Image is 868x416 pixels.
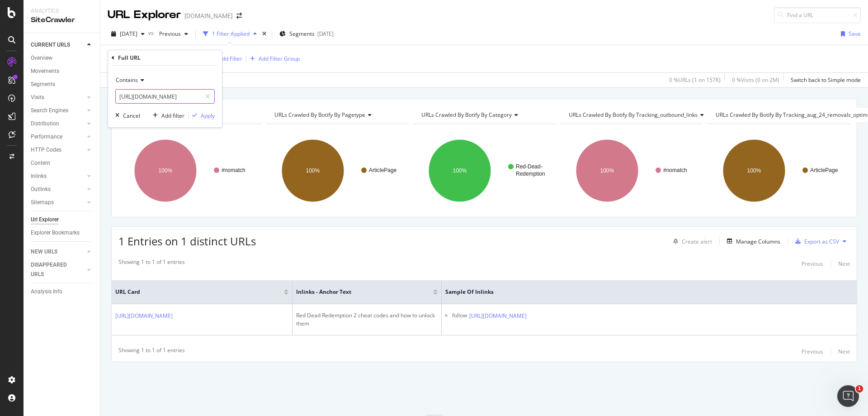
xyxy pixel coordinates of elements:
[802,348,823,355] div: Previous
[289,30,315,38] span: Segments
[837,385,859,407] iframe: Intercom live chat
[112,111,140,120] button: Cancel
[849,30,861,38] div: Save
[31,260,85,279] a: DISAPPEARED URLS
[260,29,268,38] div: times
[156,30,181,38] span: Previous
[469,311,527,320] a: [URL][DOMAIN_NAME]
[31,260,76,279] div: DISAPPEARED URLS
[747,167,761,174] text: 100%
[120,30,137,38] span: 2025 Sep. 20th
[787,73,861,87] button: Switch back to Simple mode
[31,228,80,238] div: Explorer Bookmarks
[560,131,703,210] svg: A chart.
[222,167,245,173] text: #nomatch
[246,53,300,64] button: Add Filter Group
[804,238,839,245] div: Export as CSV
[115,311,173,320] a: [URL][DOMAIN_NAME]
[31,198,54,207] div: Sitemaps
[156,27,192,41] button: Previous
[161,112,184,120] div: Add filter
[669,76,721,84] div: 0 % URLs ( 1 on 157K )
[259,55,300,62] div: Add Filter Group
[31,145,61,155] div: HTTP Codes
[266,131,409,210] svg: A chart.
[838,348,850,355] div: Next
[31,119,85,129] a: Distribution
[707,131,850,210] svg: A chart.
[31,185,85,194] a: Outlinks
[802,346,823,357] button: Previous
[31,198,85,207] a: Sitemaps
[31,247,57,257] div: NEW URLS
[802,258,823,269] button: Previous
[567,108,711,122] h4: URLs Crawled By Botify By tracking_outbound_links
[31,53,52,63] div: Overview
[118,54,141,62] div: Full URL
[31,40,85,50] a: CURRENT URLS
[31,132,85,142] a: Performance
[31,80,94,89] a: Segments
[31,119,59,129] div: Distribution
[837,27,861,41] button: Save
[159,167,173,174] text: 100%
[31,15,93,25] div: SiteCrawler
[31,80,55,89] div: Segments
[148,29,156,37] span: vs
[306,167,320,174] text: 100%
[856,385,863,392] span: 1
[723,236,780,247] button: Manage Columns
[516,163,542,170] text: Red-Dead-
[31,106,85,115] a: Search Engines
[118,131,261,210] svg: A chart.
[274,111,365,119] span: URLs Crawled By Botify By pagetype
[31,228,94,238] a: Explorer Bookmarks
[116,76,138,84] span: Contains
[838,260,850,268] div: Next
[31,145,85,155] a: HTTP Codes
[31,53,94,63] a: Overview
[421,111,512,119] span: URLs Crawled By Botify By category
[276,27,337,41] button: Segments[DATE]
[732,76,779,84] div: 0 % Visits ( 0 on 2M )
[663,167,687,173] text: #nomatch
[792,234,839,249] button: Export as CSV
[118,258,185,269] div: Showing 1 to 1 of 1 entries
[236,13,242,19] div: arrow-right-arrow-left
[31,215,59,225] div: Url Explorer
[31,287,94,296] a: Analysis Info
[118,234,256,249] span: 1 Entries on 1 distinct URLs
[810,167,838,173] text: ArticlePage
[31,7,93,15] div: Analytics
[31,172,85,181] a: Inlinks
[189,111,215,120] button: Apply
[118,346,185,357] div: Showing 1 to 1 of 1 entries
[838,346,850,357] button: Next
[273,108,401,122] h4: URLs Crawled By Botify By pagetype
[791,76,861,84] div: Switch back to Simple mode
[31,158,94,168] a: Content
[670,234,712,249] button: Create alert
[31,93,44,102] div: Visits
[31,93,85,102] a: Visits
[420,108,547,122] h4: URLs Crawled By Botify By category
[212,30,250,38] div: 1 Filter Applied
[413,131,556,210] svg: A chart.
[296,288,420,296] span: Inlinks - Anchor Text
[445,288,840,296] span: Sample of Inlinks
[218,55,242,62] div: Add Filter
[108,7,181,23] div: URL Explorer
[452,311,467,321] div: follow
[201,112,215,120] div: Apply
[199,27,260,41] button: 1 Filter Applied
[31,132,62,142] div: Performance
[108,27,148,41] button: [DATE]
[123,112,140,120] div: Cancel
[774,7,861,23] input: Find a URL
[31,215,94,225] a: Url Explorer
[115,288,282,296] span: URL Card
